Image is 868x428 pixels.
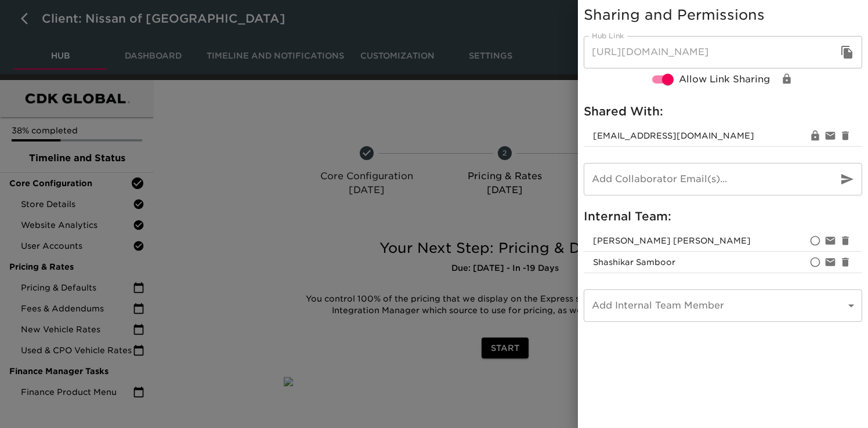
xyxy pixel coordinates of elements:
div: ​ [584,289,862,322]
span: Allow Link Sharing [679,72,770,86]
h5: Sharing and Permissions [584,6,862,24]
h6: Shared With: [584,102,862,121]
span: bailey.rubin@cdk.com [593,236,751,245]
div: Disable notifications for shashikar.shamboor@cdk.com [823,255,838,270]
span: shashikar.shamboor@cdk.com [593,257,675,267]
div: Remove shashikar.shamboor@cdk.com [838,255,853,270]
div: Set as primay account owner [808,233,823,248]
div: Change View/Edit Permissions for mpingul@wiseautogroup.com [808,128,823,143]
div: Remove mpingul@wiseautogroup.com [838,128,853,143]
span: [EMAIL_ADDRESS][DOMAIN_NAME] [593,130,808,142]
h6: Internal Team: [584,207,862,226]
div: Disable notifications for bailey.rubin@cdk.com [823,233,838,248]
div: Resend invite email to mpingul@wiseautogroup.com [823,128,838,143]
div: Remove bailey.rubin@cdk.com [838,233,853,248]
div: Set as primay account owner [808,255,823,270]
